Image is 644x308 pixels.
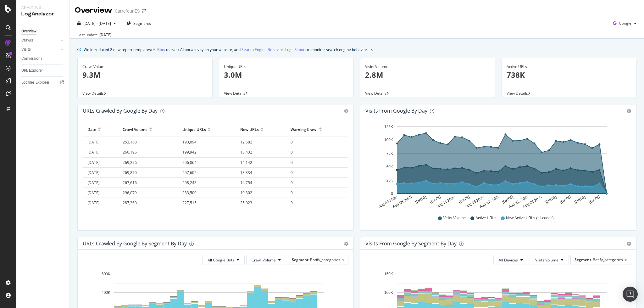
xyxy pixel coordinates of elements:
[499,257,518,263] span: All Devices
[182,139,197,145] span: 193,094
[182,160,197,165] span: 206,064
[365,240,457,247] div: Visits from Google By Segment By Day
[530,255,569,265] button: Visits Volume
[123,149,137,155] span: 260,196
[610,18,639,28] button: Google
[365,108,427,114] div: Visits from Google by day
[291,190,293,195] span: 0
[414,195,427,204] text: [DATE]
[392,195,413,209] text: Aug 05 2025
[240,170,252,175] span: 13,334
[291,139,293,145] span: 0
[241,46,306,53] a: Search Engine Behavior: Logs Report
[458,195,470,204] text: [DATE]
[21,46,31,53] div: Visits
[182,170,197,175] span: 207,602
[87,160,100,165] span: [DATE]
[21,79,49,86] div: Logfiles Explorer
[84,46,368,53] div: We introduced 2 new report templates: to track AI bot activity on your website, and to monitor se...
[575,257,591,262] span: Segment
[87,170,100,175] span: [DATE]
[21,67,65,74] a: URL Explorer
[153,46,165,53] a: AI Bots
[384,290,393,295] text: 100K
[291,160,293,165] span: 0
[123,200,137,205] span: 287,360
[291,180,293,185] span: 0
[507,70,632,80] p: 738K
[87,139,100,145] span: [DATE]
[82,91,104,96] span: View Details
[365,122,628,210] svg: A chart.
[443,216,466,221] span: Visits Volume
[21,28,65,35] a: Overview
[182,190,197,195] span: 233,500
[384,138,393,143] text: 100K
[142,9,146,13] div: arrow-right-arrow-left
[21,5,64,10] div: Analytics
[344,242,348,246] div: gear
[99,32,112,38] div: [DATE]
[365,70,490,80] p: 2.8M
[123,139,137,145] span: 253,168
[21,79,65,86] a: Logfiles Explorer
[386,165,393,169] text: 50K
[391,192,393,196] text: 0
[21,55,42,62] div: Conversions
[507,91,528,96] span: View Details
[377,195,398,209] text: Aug 03 2025
[344,109,348,113] div: gear
[386,178,393,182] text: 25K
[310,257,340,262] span: Botify_categories
[240,190,252,195] span: 19,302
[501,195,514,204] text: [DATE]
[123,190,137,195] span: 296,079
[224,70,349,80] p: 3.0M
[83,21,111,26] span: [DATE] - [DATE]
[83,108,158,114] div: URLs Crawled by Google by day
[545,195,557,204] text: [DATE]
[75,5,112,16] div: Overview
[240,139,252,145] span: 12,582
[240,149,252,155] span: 13,432
[21,10,64,18] div: LogAnalyzer
[21,55,65,62] a: Conversions
[123,170,137,175] span: 269,870
[365,91,386,96] span: View Details
[369,45,374,54] button: close banner
[507,64,632,70] div: Active URLs
[508,195,528,209] text: Aug 21 2025
[291,170,293,175] span: 0
[429,195,441,204] text: [DATE]
[182,124,206,134] div: Unique URLs
[493,255,528,265] button: All Devices
[384,125,393,129] text: 125K
[464,195,485,209] text: Aug 15 2025
[202,255,245,265] button: All Google Bots
[593,257,623,262] span: Botify_categories
[123,160,137,165] span: 269,276
[246,255,286,265] button: Crawl Volume
[21,67,43,74] div: URL Explorer
[123,124,147,134] div: Crawl Volume
[479,195,499,209] text: Aug 17 2025
[574,195,586,204] text: [DATE]
[87,180,100,185] span: [DATE]
[619,20,631,26] span: Google
[240,160,252,165] span: 14,142
[77,46,636,53] div: info banner
[291,124,317,134] div: Warning Crawl
[627,242,631,246] div: gear
[87,190,100,195] span: [DATE]
[386,151,393,156] text: 75K
[21,37,59,44] a: Crawls
[21,46,59,53] a: Visits
[87,149,100,155] span: [DATE]
[291,149,293,155] span: 0
[208,257,234,263] span: All Google Bots
[535,257,558,263] span: Visits Volume
[506,216,553,221] span: New Active URLs (all codes)
[75,18,119,28] button: [DATE] - [DATE]
[240,200,252,205] span: 25,023
[588,195,601,204] text: [DATE]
